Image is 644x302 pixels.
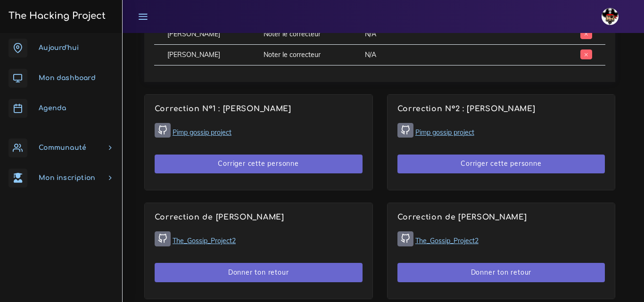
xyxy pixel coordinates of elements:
[352,24,518,45] td: N/A
[352,45,518,65] td: N/A
[397,155,605,174] button: Corriger cette personne
[155,263,363,282] button: Donner ton retour
[39,174,95,181] span: Mon inscription
[397,105,605,114] h4: Correction N°2 : [PERSON_NAME]
[173,128,231,137] a: Pimp gossip project
[173,237,236,245] a: The_Gossip_Project2
[250,45,352,65] td: Noter le correcteur
[397,263,605,282] button: Donner ton retour
[155,213,363,222] h4: Correction de [PERSON_NAME]
[250,24,352,45] td: Noter le correcteur
[397,213,605,222] h4: Correction de [PERSON_NAME]
[154,24,250,45] td: [PERSON_NAME]
[39,105,66,112] span: Agenda
[6,11,106,21] h3: The Hacking Project
[155,155,363,174] button: Corriger cette personne
[155,105,363,114] h4: Correction N°1 : [PERSON_NAME]
[154,45,250,65] td: [PERSON_NAME]
[39,144,86,151] span: Communauté
[415,128,474,137] a: Pimp gossip project
[602,8,619,25] img: avatar
[39,44,79,51] span: Aujourd'hui
[39,74,96,82] span: Mon dashboard
[415,237,479,245] a: The_Gossip_Project2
